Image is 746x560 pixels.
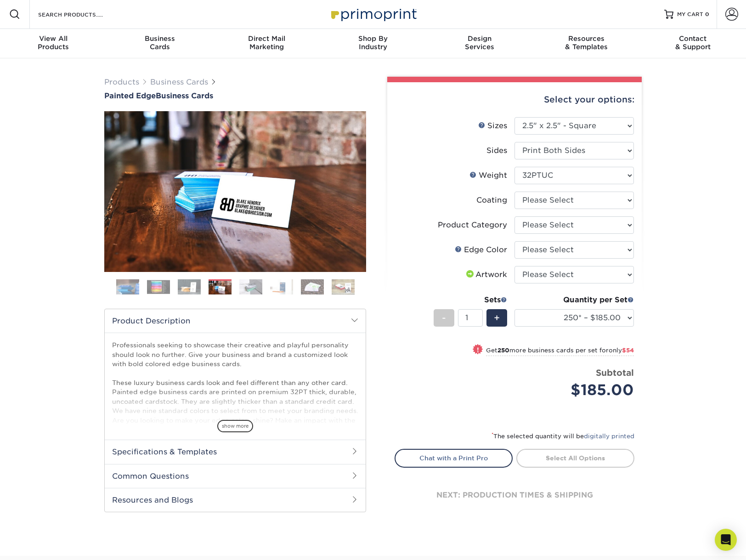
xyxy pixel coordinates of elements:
[533,34,639,51] div: & Templates
[492,433,634,440] small: The selected quantity will be
[521,379,634,401] div: $185.00
[622,347,634,354] span: $54
[478,120,507,131] div: Sizes
[332,279,355,295] img: Business Cards 08
[105,464,366,488] h2: Common Questions
[426,29,533,58] a: DesignServices
[327,4,419,24] img: Primoprint
[104,91,156,100] span: Painted Edge
[639,34,746,43] span: Contact
[705,11,709,17] span: 0
[514,294,634,305] div: Quantity per Set
[426,34,533,51] div: Services
[112,340,358,518] p: Professionals seeking to showcase their creative and playful personality should look no further. ...
[301,279,324,295] img: Business Cards 07
[533,34,639,43] span: Resources
[104,91,366,100] h1: Business Cards
[494,311,500,325] span: +
[178,279,201,295] img: Business Cards 03
[715,529,737,551] div: Open Intercom Messenger
[639,29,746,58] a: Contact& Support
[147,280,170,294] img: Business Cards 02
[320,34,426,43] span: Shop By
[107,34,213,43] span: Business
[486,145,507,156] div: Sides
[476,195,507,206] div: Coating
[213,29,320,58] a: Direct MailMarketing
[217,420,253,432] span: show more
[270,279,293,295] img: Business Cards 06
[609,347,634,354] span: only
[464,269,507,280] div: Artwork
[395,82,634,117] div: Select your options:
[37,9,127,20] input: SEARCH PRODUCTS.....
[209,280,232,296] img: Business Cards 04
[533,29,639,58] a: Resources& Templates
[104,91,366,100] a: Painted EdgeBusiness Cards
[516,449,634,467] a: Select All Options
[213,34,320,51] div: Marketing
[116,276,139,299] img: Business Cards 01
[395,468,634,523] div: next: production times & shipping
[434,294,507,305] div: Sets
[105,488,366,512] h2: Resources and Blogs
[455,244,507,255] div: Edge Color
[438,220,507,231] div: Product Category
[639,34,746,51] div: & Support
[469,170,507,181] div: Weight
[213,34,320,43] span: Direct Mail
[107,29,213,58] a: BusinessCards
[477,345,479,355] span: !
[442,311,446,325] span: -
[596,368,634,378] strong: Subtotal
[104,101,366,282] img: Painted Edge 04
[105,440,366,464] h2: Specifications & Templates
[107,34,213,51] div: Cards
[320,29,426,58] a: Shop ByIndustry
[239,279,262,295] img: Business Cards 05
[150,78,208,86] a: Business Cards
[584,433,634,440] a: digitally printed
[486,347,634,356] small: Get more business cards per set for
[320,34,426,51] div: Industry
[677,11,703,18] span: MY CART
[426,34,533,43] span: Design
[105,309,366,333] h2: Product Description
[497,347,509,354] strong: 250
[395,449,513,467] a: Chat with a Print Pro
[104,78,139,86] a: Products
